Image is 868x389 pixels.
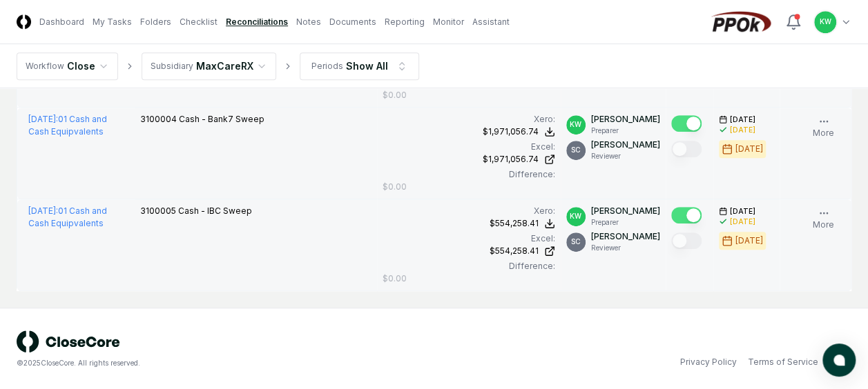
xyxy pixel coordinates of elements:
[180,16,218,28] a: Checklist
[591,151,660,161] p: Reviewer
[822,343,856,377] button: atlas-launcher
[671,141,702,157] button: Mark complete
[140,16,171,28] a: Folders
[28,206,58,216] span: [DATE] :
[383,141,554,153] div: Excel:
[28,114,107,137] a: [DATE]:01 Cash and Cash Equipvalents
[730,206,755,217] span: [DATE]
[383,205,554,217] div: Xero :
[490,217,539,230] div: $554,258.41
[151,60,193,72] div: Subsidiary
[671,115,702,132] button: Mark complete
[383,260,554,272] div: Difference:
[748,356,818,368] a: Terms of Service
[346,59,388,73] div: Show All
[300,52,419,80] button: PeriodsShow All
[591,217,660,228] p: Preparer
[591,113,660,126] p: [PERSON_NAME]
[591,230,660,243] p: [PERSON_NAME]
[28,206,107,228] a: [DATE]:01 Cash and Cash Equipvalents
[810,205,837,234] button: More
[140,206,176,216] span: 3100005
[26,60,64,72] div: Workflow
[178,206,252,216] span: Cash - IBC Sweep
[680,356,737,368] a: Privacy Policy
[383,153,554,166] a: $1,971,056.74
[735,235,763,247] div: [DATE]
[730,114,755,125] span: [DATE]
[483,126,555,138] button: $1,971,056.74
[813,10,838,34] button: KW
[329,16,376,28] a: Documents
[17,358,434,368] div: © 2025 CloseCore. All rights reserved.
[17,330,120,352] img: logo
[735,143,763,155] div: [DATE]
[591,126,660,136] p: Preparer
[570,119,581,130] span: KW
[17,52,419,80] nav: breadcrumb
[296,16,321,28] a: Notes
[179,114,264,124] span: Cash - Bank7 Sweep
[39,16,84,28] a: Dashboard
[17,14,31,29] img: Logo
[433,16,464,28] a: Monitor
[140,114,177,124] span: 3100004
[483,126,539,138] div: $1,971,056.74
[820,17,831,27] span: KW
[226,16,288,28] a: Reconciliations
[730,217,755,227] div: [DATE]
[810,113,837,142] button: More
[708,11,774,33] img: PPOk logo
[383,181,407,193] div: $0.00
[571,237,581,247] span: SC
[383,113,554,126] div: Xero :
[472,16,510,28] a: Assistant
[383,232,554,245] div: Excel:
[591,243,660,253] p: Reviewer
[571,145,581,155] span: SC
[570,211,581,221] span: KW
[591,205,660,217] p: [PERSON_NAME]
[383,245,554,257] a: $554,258.41
[671,207,702,223] button: Mark complete
[383,168,554,181] div: Difference:
[28,114,58,124] span: [DATE] :
[383,89,407,101] div: $0.00
[671,232,702,249] button: Mark complete
[383,272,407,285] div: $0.00
[490,245,539,257] div: $554,258.41
[385,16,425,28] a: Reporting
[730,125,755,135] div: [DATE]
[490,217,555,230] button: $554,258.41
[311,60,343,72] div: Periods
[483,153,539,166] div: $1,971,056.74
[93,16,132,28] a: My Tasks
[591,139,660,151] p: [PERSON_NAME]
